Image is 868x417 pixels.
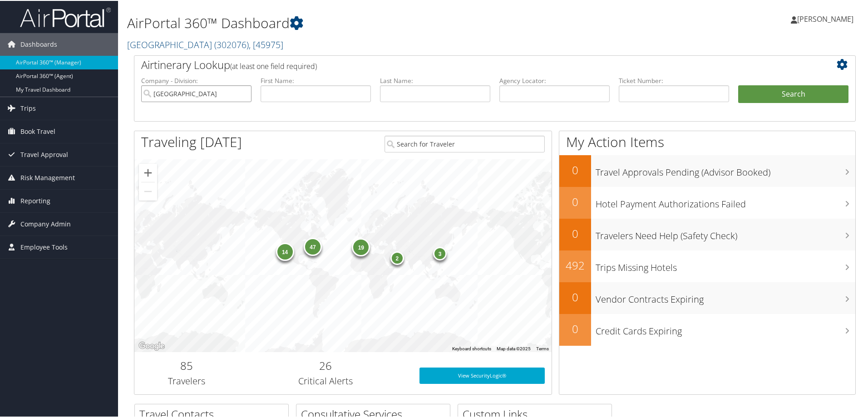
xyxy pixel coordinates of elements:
[559,313,855,345] a: 0Credit Cards Expiring
[419,367,545,383] a: View SecurityLogic®
[127,13,617,32] h1: AirPortal 360™ Dashboard
[20,6,111,27] img: airportal-logo.png
[127,38,283,50] a: [GEOGRAPHIC_DATA]
[559,250,855,281] a: 492Trips Missing Hotels
[214,38,249,50] span: ( 302076 )
[249,38,283,50] span: , [ 45975 ]
[559,257,591,272] h2: 492
[20,212,71,235] span: Company Admin
[352,237,370,255] div: 19
[20,96,36,119] span: Trips
[559,281,855,313] a: 0Vendor Contracts Expiring
[137,339,167,351] a: Open this area in Google Maps (opens a new window)
[141,75,252,84] label: Company - Division:
[261,75,371,84] label: First Name:
[497,345,531,350] span: Map data ©2025
[276,241,294,260] div: 14
[139,182,157,200] button: Zoom out
[304,237,322,255] div: 47
[390,250,404,264] div: 2
[559,154,855,186] a: 0Travel Approvals Pending (Advisor Booked)
[559,193,591,209] h2: 0
[20,119,55,142] span: Book Travel
[246,374,406,387] h3: Critical Alerts
[559,186,855,218] a: 0Hotel Payment Authorizations Failed
[596,288,855,305] h3: Vendor Contracts Expiring
[619,75,729,84] label: Ticket Number:
[20,235,68,258] span: Employee Tools
[141,357,232,373] h2: 85
[559,162,591,177] h2: 0
[499,75,610,84] label: Agency Locator:
[559,218,855,250] a: 0Travelers Need Help (Safety Check)
[139,163,157,181] button: Zoom in
[596,224,855,241] h3: Travelers Need Help (Safety Check)
[246,357,406,373] h2: 26
[20,32,57,55] span: Dashboards
[559,289,591,304] h2: 0
[141,56,789,72] h2: Airtinerary Lookup
[385,135,545,152] input: Search for Traveler
[141,132,242,151] h1: Traveling [DATE]
[380,75,490,84] label: Last Name:
[452,345,491,351] button: Keyboard shortcuts
[596,192,855,210] h3: Hotel Payment Authorizations Failed
[433,246,447,260] div: 3
[797,13,853,23] span: [PERSON_NAME]
[20,166,75,188] span: Risk Management
[791,5,863,32] a: [PERSON_NAME]
[230,60,317,70] span: (at least one field required)
[137,339,167,351] img: Google
[596,319,855,337] h3: Credit Cards Expiring
[20,142,68,165] span: Travel Approval
[596,161,855,178] h3: Travel Approvals Pending (Advisor Booked)
[20,189,50,211] span: Reporting
[559,132,855,151] h1: My Action Items
[738,84,848,103] button: Search
[536,345,549,350] a: Terms (opens in new tab)
[141,374,232,387] h3: Travelers
[559,320,591,336] h2: 0
[559,225,591,240] h2: 0
[596,256,855,273] h3: Trips Missing Hotels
